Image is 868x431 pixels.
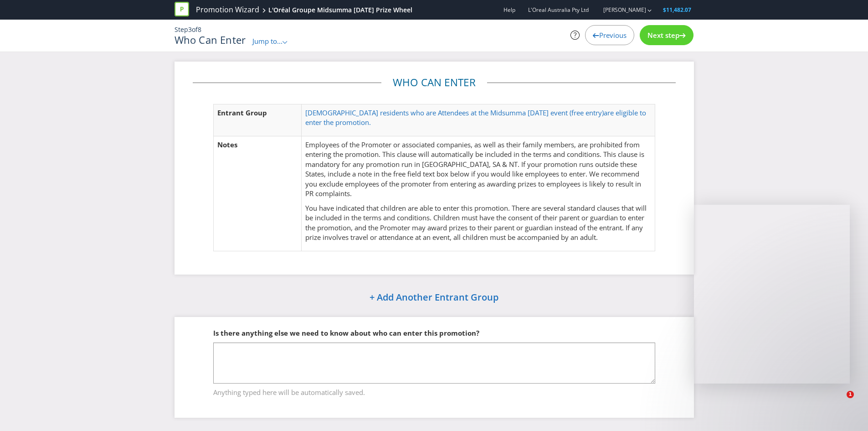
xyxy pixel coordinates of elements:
[268,5,412,15] div: L'Oréal Groupe Midsumma [DATE] Prize Wheel
[192,25,198,34] span: of
[346,288,522,308] button: + Add Another Entrant Group
[175,25,188,34] span: Step
[198,25,201,34] span: 8
[305,203,651,243] p: You have indicated that children are able to enter this promotion. There are several standard cla...
[213,384,655,397] span: Anything typed here will be automatically saved.
[528,6,589,14] span: L'Oreal Australia Pty Ltd
[694,205,850,384] iframe: Intercom live chat message
[213,136,302,251] td: Notes
[305,108,646,127] span: are eligible to enter the promotion.
[188,25,192,34] span: 3
[381,75,487,90] legend: Who Can Enter
[599,31,627,40] span: Previous
[196,5,259,15] a: Promotion Wizard
[252,36,282,46] span: Jump to...
[503,6,515,14] a: Help
[828,391,850,413] iframe: Intercom live chat
[213,328,479,338] span: Is there anything else we need to know about who can enter this promotion?
[305,108,604,117] span: [DEMOGRAPHIC_DATA] residents who are Attendees at the Midsumma [DATE] event (free entry)
[847,391,854,398] span: 1
[217,108,267,117] span: Entrant Group
[175,34,246,45] h1: Who Can Enter
[370,291,498,303] span: + Add Another Entrant Group
[594,6,646,14] a: [PERSON_NAME]
[305,140,651,199] p: Employees of the Promoter or associated companies, as well as their family members, are prohibite...
[647,31,679,40] span: Next step
[663,6,691,14] span: $11,482.07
